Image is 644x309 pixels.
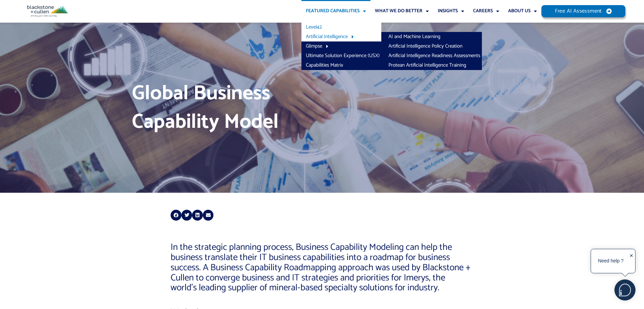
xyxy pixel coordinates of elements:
[301,22,381,32] a: Level42
[629,251,633,272] div: ✕
[615,280,635,300] img: users%2F5SSOSaKfQqXq3cFEnIZRYMEs4ra2%2Fmedia%2Fimages%2F-Bulle%20blanche%20sans%20fond%20%2B%20ma...
[181,210,192,221] div: Share on twitter
[381,51,482,61] a: Artificial Intelligence Readiness Assessments
[132,79,327,136] h1: Global Business Capability Model
[301,61,381,70] a: Capabilities Matrix
[592,250,629,272] div: Need help ?
[381,61,482,70] a: Protean Artificial Intelligence Training
[381,41,482,51] a: Artificial Intelligence Policy Creation
[171,242,472,293] p: In the strategic planning process, Business Capability Modeling can help the business translate t...
[301,51,381,61] a: Ultimate Solution Experience (USX)
[171,210,181,221] div: Share on facebook
[301,41,381,51] a: Glimpse
[555,8,602,14] span: Free AI Assessment
[192,210,203,221] div: Share on linkedin
[541,5,626,17] a: Free AI Assessment
[381,32,482,70] ul: Artificial Intelligence
[301,32,381,41] a: Artificial Intelligence
[301,22,381,70] ul: Featured Capabilities
[381,32,482,41] a: AI and Machine Learning
[203,210,214,221] div: Share on email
